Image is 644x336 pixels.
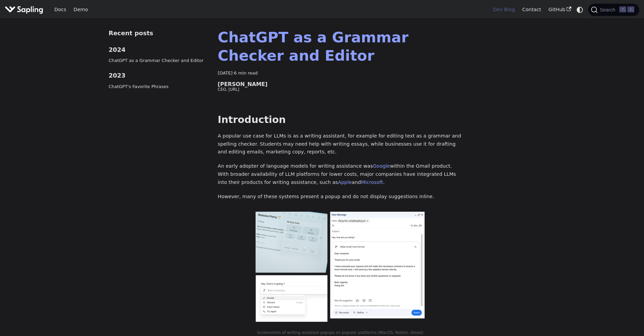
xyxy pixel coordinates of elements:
a: ChatGPT as a Grammar Checker and Editor [218,29,408,64]
div: Recent posts [109,28,208,38]
button: Search (Command+K) [588,4,639,16]
kbd: ⌘ [619,6,626,13]
a: ChatGPT's Favorite Phrases [109,83,208,90]
figcaption: Screenshots of writing assistant popups on popular platforms (MacOS, Notion, Gmail) [231,330,449,336]
button: Switch between dark and light mode (currently system mode) [575,5,585,15]
div: · 6 min read [218,69,462,77]
a: Demo [70,4,92,15]
img: Sapling.ai [5,5,43,15]
a: Dev Blog [489,4,518,15]
a: Sapling.ai [5,5,46,15]
kbd: K [627,6,634,13]
a: Google [373,163,390,169]
small: CEO, Sapling.ai [218,87,239,92]
p: An early adopter of language models for writing assistance was within the Gmail product. With bro... [218,162,462,186]
span: [PERSON_NAME] [218,82,267,87]
a: Docs [51,4,70,15]
img: Screenshots of writing assistant popups on popular platforms (MacOS, Notion, Gmail) [256,212,425,322]
a: Contact [519,4,545,15]
time: [DATE] [218,70,233,76]
a: ChatGPT as a Grammar Checker and Editor [109,57,208,64]
p: A popular use case for LLMs is as a writing assistant, for example for editing text as a grammar ... [218,132,462,156]
h3: 2024 [109,46,208,54]
a: Apple [338,180,352,185]
a: Microsoft [361,180,383,185]
nav: Blog recent posts navigation [109,28,208,95]
h2: Introduction [218,114,462,126]
a: GitHub [545,4,575,15]
span: Search [598,7,619,13]
h3: 2023 [109,72,208,80]
p: However, many of these systems present a popup and do not display suggestions inline. [218,193,462,201]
